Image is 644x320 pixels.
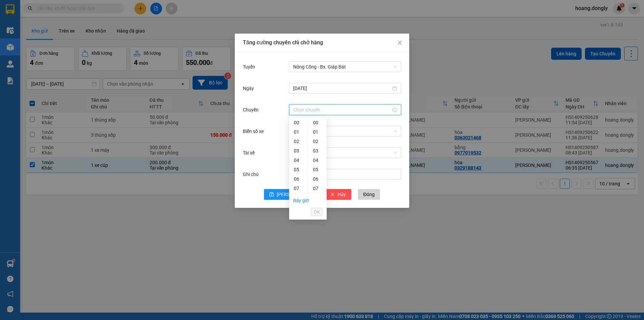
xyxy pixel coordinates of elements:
[293,85,391,92] input: Ngày
[293,106,391,113] input: Chuyến
[337,191,346,198] span: Hủy
[308,184,327,193] div: 07
[289,184,308,193] div: 07
[293,62,397,72] span: Nông Cống - Bx. Giáp Bát
[293,198,309,203] a: Bây giờ
[308,155,327,165] div: 04
[243,86,257,91] label: Ngày
[289,165,308,174] div: 05
[277,191,313,198] span: [PERSON_NAME]
[308,137,327,146] div: 02
[289,118,308,127] div: 00
[289,146,308,155] div: 03
[390,34,409,52] button: Close
[289,169,401,180] input: Ghi chú
[243,39,401,46] div: Tăng cường chuyến chỉ chở hàng
[289,127,308,137] div: 01
[308,165,327,174] div: 05
[264,189,318,200] button: save[PERSON_NAME]
[243,150,258,155] label: Tài xế
[363,191,375,198] span: Đóng
[269,192,274,197] span: save
[397,40,402,45] span: close
[330,192,335,197] span: close
[308,118,327,127] div: 00
[289,174,308,184] div: 06
[289,155,308,165] div: 04
[289,137,308,146] div: 02
[243,129,267,134] label: Biển số xe
[293,126,392,136] input: Biển số xe
[243,172,262,177] label: Ghi chú
[308,146,327,155] div: 03
[308,127,327,137] div: 01
[358,189,380,200] button: Đóng
[308,174,327,184] div: 06
[311,208,323,216] button: OK
[243,64,259,70] label: Tuyến
[243,107,262,112] label: Chuyến
[325,189,351,200] button: closeHủy
[293,148,392,158] input: Tài xế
